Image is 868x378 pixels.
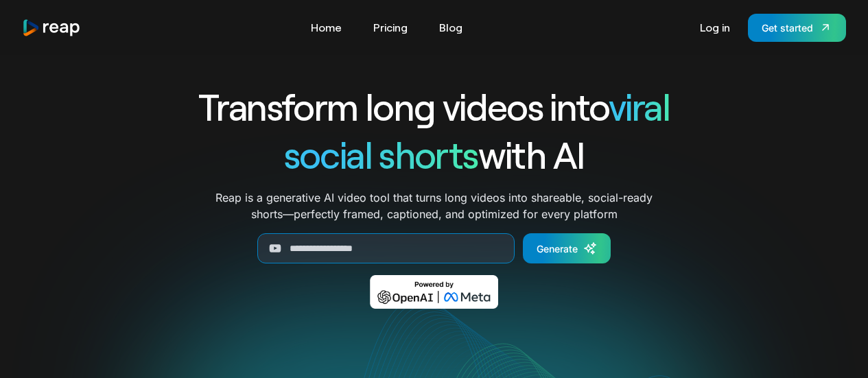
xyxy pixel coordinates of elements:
[432,16,469,38] a: Blog
[22,19,81,37] a: home
[215,189,653,222] p: Reap is a generative AI video tool that turns long videos into shareable, social-ready shorts—per...
[748,14,846,42] a: Get started
[22,19,81,37] img: reap logo
[762,21,813,35] div: Get started
[523,233,611,263] a: Generate
[304,16,349,38] a: Home
[693,16,737,38] a: Log in
[284,132,478,176] span: social shorts
[149,233,720,263] form: Generate Form
[149,82,720,130] h1: Transform long videos into
[366,16,414,38] a: Pricing
[609,84,670,128] span: viral
[370,275,498,309] img: Powered by OpenAI & Meta
[537,241,578,256] div: Generate
[149,130,720,178] h1: with AI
